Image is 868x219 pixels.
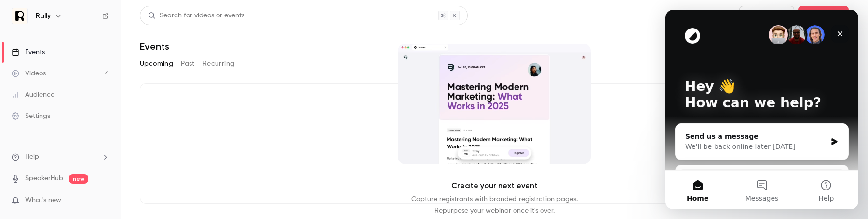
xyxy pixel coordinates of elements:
li: help-dropdown-opener [12,152,109,162]
iframe: Intercom live chat [665,10,858,209]
div: Search for videos or events [148,11,244,21]
button: Recurring [203,56,235,72]
button: Schedule [798,6,849,25]
p: Create your next event [451,180,538,191]
button: Past [181,56,195,72]
iframe: Noticeable Trigger [97,196,109,205]
div: Settings [12,111,50,121]
button: Upcoming [140,56,173,72]
span: Help [25,152,39,162]
div: Videos [12,69,46,78]
p: Capture registrants with branded registration pages. Repurpose your webinar once it's over. [411,193,578,217]
div: Audience [12,90,54,100]
div: Events [12,47,45,57]
span: new [69,174,88,184]
h1: Events [140,41,169,52]
span: What's new [25,195,61,205]
button: New video [739,6,794,25]
img: Rally [12,8,27,24]
a: SpeakerHub [25,174,63,184]
h6: Rally [36,11,51,21]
